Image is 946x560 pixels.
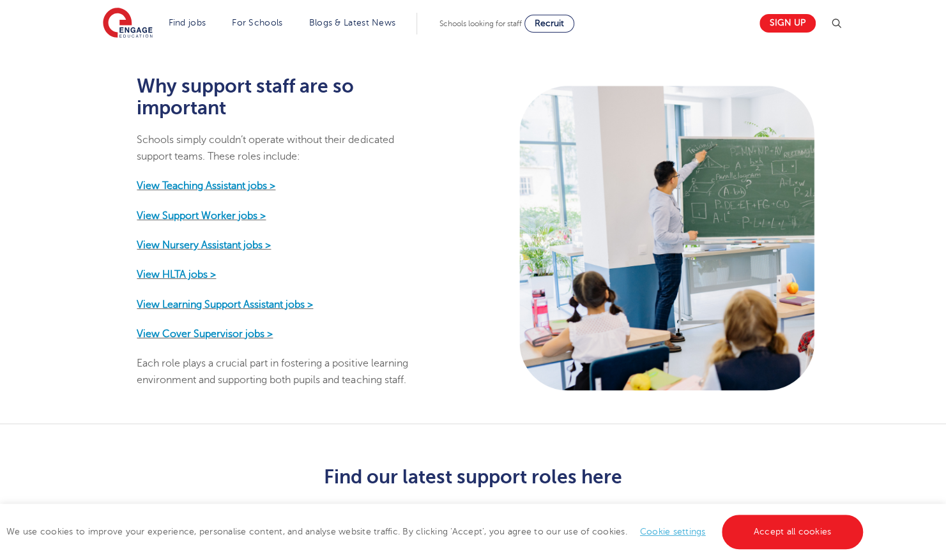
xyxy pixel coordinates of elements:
[137,131,422,165] p: Schools simply couldn’t operate without their dedicated support teams. These roles include:
[137,209,266,221] a: View Support Worker jobs >
[137,180,275,192] a: View Teaching Assistant jobs >
[137,269,216,280] a: View HLTA jobs >
[640,527,706,536] a: Cookie settings
[137,239,271,251] a: View Nursery Assistant jobs >
[722,515,864,549] a: Accept all cookies
[535,19,564,28] span: Recruit
[524,15,574,33] a: Recruit
[169,18,206,27] a: Find jobs
[6,527,866,536] span: We use cookies to improve your experience, personalise content, and analyse website traffic. By c...
[137,75,354,118] strong: Why support staff are so important
[103,8,153,40] img: Engage Education
[309,18,396,27] a: Blogs & Latest News
[232,18,282,27] a: For Schools
[137,355,422,389] p: Each role plays a crucial part in fostering a positive learning environment and supporting both p...
[137,328,273,339] a: View Cover Supervisor jobs >
[95,466,851,488] h3: Find our latest support roles here
[759,14,816,33] a: Sign up
[137,298,313,310] a: View Learning Support Assistant jobs >
[439,19,522,28] span: Schools looking for staff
